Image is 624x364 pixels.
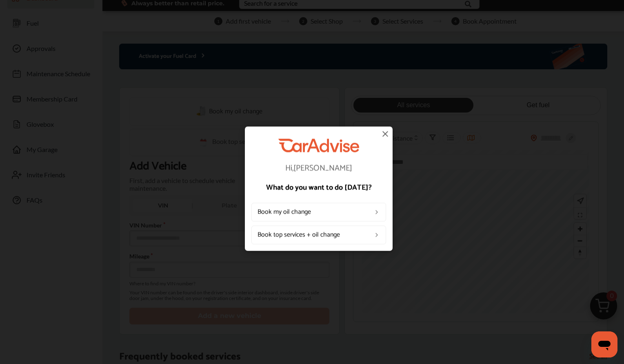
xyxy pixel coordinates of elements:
[373,209,380,215] img: left_arrow_icon.0f472efe.svg
[251,184,386,191] p: What do you want to do [DATE]?
[278,139,359,152] img: CarAdvise Logo
[251,225,386,244] a: Book top services + oil change
[373,232,380,238] img: left_arrow_icon.0f472efe.svg
[251,203,386,221] a: Book my oil change
[591,331,617,357] iframe: Button to launch messaging window
[251,164,386,172] p: Hi, [PERSON_NAME]
[380,129,390,139] img: close-icon.a004319c.svg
